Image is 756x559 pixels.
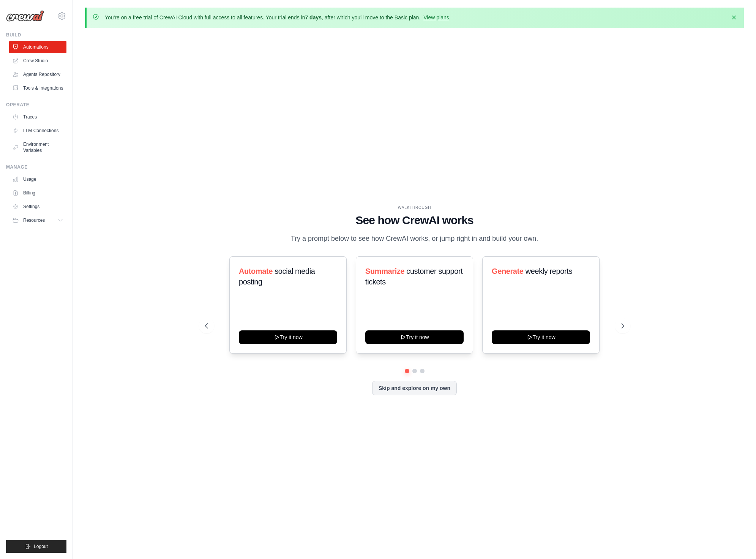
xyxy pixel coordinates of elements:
span: weekly reports [526,267,572,275]
button: Logout [6,540,66,553]
button: Resources [9,214,66,226]
img: Logo [6,10,44,22]
div: Build [6,32,66,38]
span: Generate [492,267,524,275]
a: View plans [423,14,449,21]
span: Automate [239,267,273,275]
span: Summarize [365,267,404,275]
a: Crew Studio [9,55,66,67]
a: Traces [9,111,66,123]
a: Agents Repository [9,68,66,81]
a: Tools & Integrations [9,82,66,94]
button: Skip and explore on my own [372,381,457,395]
span: customer support tickets [365,267,462,286]
strong: 7 days [305,14,322,21]
a: Billing [9,187,66,199]
button: Try it now [492,330,590,344]
button: Try it now [365,330,464,344]
a: Usage [9,173,66,185]
span: Resources [23,217,45,223]
button: Try it now [239,330,337,344]
a: Automations [9,41,66,53]
h1: See how CrewAI works [205,213,624,227]
p: Try a prompt below to see how CrewAI works, or jump right in and build your own. [287,233,542,244]
span: social media posting [239,267,315,286]
div: Operate [6,102,66,108]
div: WALKTHROUGH [205,205,624,210]
p: You're on a free trial of CrewAI Cloud with full access to all features. Your trial ends in , aft... [105,14,451,21]
a: Environment Variables [9,138,66,156]
div: Manage [6,164,66,170]
a: LLM Connections [9,125,66,137]
a: Settings [9,201,66,213]
span: Logout [34,543,48,550]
